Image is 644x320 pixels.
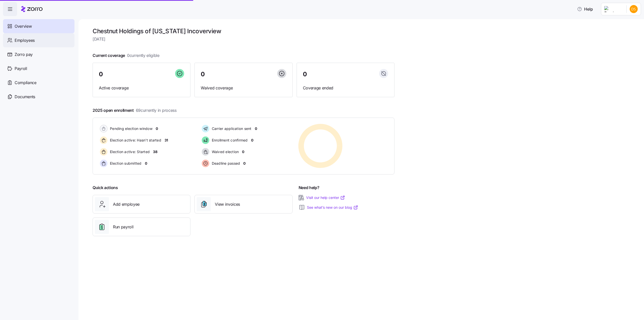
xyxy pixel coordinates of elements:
a: Payroll [3,61,74,76]
span: Need help? [299,185,319,191]
span: Election submitted [108,161,142,166]
a: Overview [3,19,74,33]
span: 0 currently eligible [127,52,159,59]
span: Quick actions [93,185,118,191]
span: 0 [145,161,147,166]
a: Documents [3,90,74,104]
a: Compliance [3,76,74,90]
span: Active coverage [99,85,184,91]
span: 31 [165,138,168,143]
span: View invoices [215,201,240,207]
span: 69 currently in process [136,107,177,114]
a: See what’s new on our blog [307,205,358,210]
span: Pending election window [108,126,152,131]
span: Deadline passed [210,161,240,166]
span: 38 [153,149,157,154]
a: Visit our help center [306,195,345,200]
span: 0 [251,138,253,143]
span: Documents [15,94,35,100]
span: 0 [243,161,246,166]
span: 0 [303,71,307,77]
span: 0 [242,149,244,154]
span: Election active: Hasn't started [108,138,161,143]
span: Waived coverage [201,85,286,91]
span: Zorro pay [15,51,33,58]
span: Carrier application sent [210,126,252,131]
span: 0 [156,126,158,131]
img: Employer logo [604,6,622,12]
h1: Chestnut Holdings of [US_STATE] Inc overview [93,27,394,35]
button: Help [573,4,597,14]
span: Compliance [15,80,36,86]
span: Add employee [113,201,140,207]
span: 2025 open enrollment [93,107,177,114]
span: 0 [99,71,103,77]
a: Employees [3,33,74,47]
span: Election active: Started [108,149,150,154]
span: Payroll [15,65,27,72]
span: [DATE] [93,36,394,42]
span: 0 [255,126,257,131]
span: Help [577,6,593,12]
span: Enrollment confirmed [210,138,248,143]
a: Zorro pay [3,47,74,61]
span: Coverage ended [303,85,388,91]
span: 0 [201,71,205,77]
span: Overview [15,23,32,29]
span: Employees [15,37,35,44]
img: 0df3f5a40e35f308a97beca03a49270b [630,5,638,13]
span: Current coverage [93,52,159,59]
span: Run payroll [113,224,133,230]
span: Waived election [210,149,239,154]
